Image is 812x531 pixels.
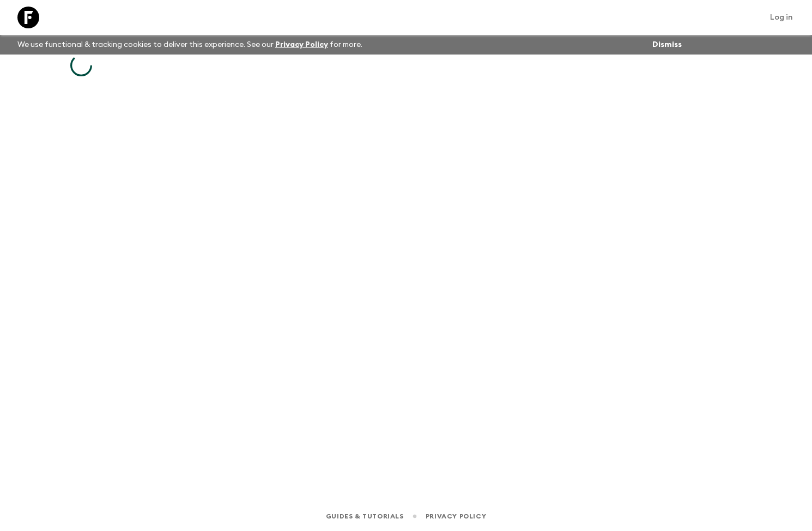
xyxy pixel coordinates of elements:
a: Privacy Policy [275,41,328,49]
a: Guides & Tutorials [326,510,404,522]
button: Dismiss [650,37,684,52]
p: We use functional & tracking cookies to deliver this experience. See our for more. [13,35,367,55]
a: Privacy Policy [426,510,486,522]
a: Log in [764,10,799,25]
